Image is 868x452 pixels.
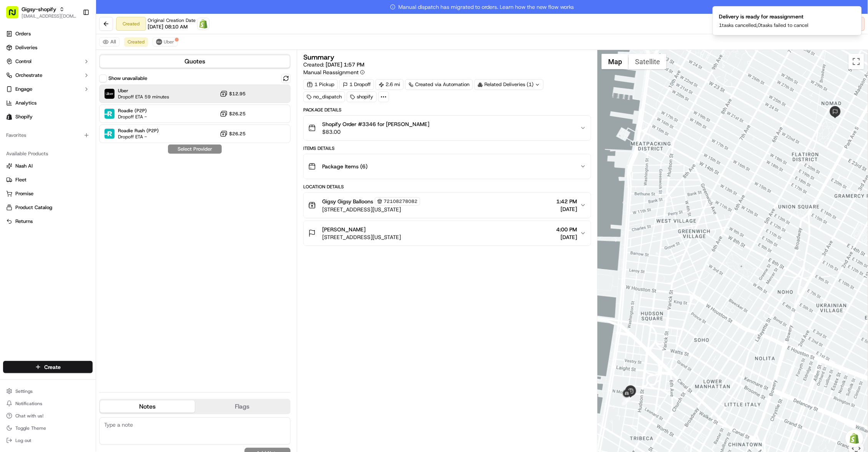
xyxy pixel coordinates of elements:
[118,108,147,114] span: Roadie (P2P)
[15,44,37,51] span: Deliveries
[118,128,159,134] span: Roadie Rush (P2P)
[3,28,93,40] a: Orders
[303,184,591,190] div: Location Details
[118,94,169,100] span: Dropoff ETA 59 minutes
[15,58,32,65] span: Control
[99,37,120,47] button: All
[376,79,404,90] div: 2.6 mi
[3,129,93,141] div: Favorites
[105,129,115,139] img: Roadie Rush (P2P)
[153,37,178,47] button: Uber
[164,39,174,45] span: Uber
[3,423,93,434] button: Toggle Theme
[199,19,208,28] img: Shopify
[3,398,93,409] button: Notifications
[8,73,22,87] img: 1736555255976-a54dd68f-1ca7-489b-9aae-adbdc363a1c4
[220,130,246,138] button: $26.25
[629,54,667,69] button: Show satellite imagery
[16,73,30,87] img: 9188753566659_6852d8bf1fb38e338040_72.png
[405,79,473,90] div: Created via Automation
[22,13,76,19] button: [EMAIL_ADDRESS][DOMAIN_NAME]
[35,81,106,87] div: We're available if you need us!
[15,30,31,37] span: Orders
[73,151,123,158] span: API Documentation
[3,97,93,109] a: Analytics
[22,5,56,13] button: Gigsy-shopify
[108,75,147,82] label: Show unavailable
[15,190,33,197] span: Promise
[100,400,195,413] button: Notes
[15,72,42,79] span: Orchestrate
[156,39,162,45] img: uber-new-logo.jpeg
[6,176,90,183] a: Fleet
[347,91,377,102] div: shopify
[195,400,290,413] button: Flags
[3,215,93,228] button: Returns
[556,205,577,213] span: [DATE]
[322,233,401,241] span: [STREET_ADDRESS][US_STATE]
[54,169,93,175] a: Powered byPylon
[304,193,591,218] button: Gigsy Gigsy Balloons72108278082[STREET_ADDRESS][US_STATE]1:42 PM[DATE]
[322,206,420,213] span: [STREET_ADDRESS][US_STATE]
[556,233,577,241] span: [DATE]
[3,435,93,446] button: Log out
[303,107,591,113] div: Package Details
[602,54,629,69] button: Show street map
[303,91,345,102] div: no_dispatch
[15,400,42,407] span: Notifications
[68,119,84,125] span: [DATE]
[148,17,196,23] span: Original Creation Date
[118,134,159,140] span: Dropoff ETA -
[556,198,577,205] span: 1:42 PM
[124,37,148,47] button: Created
[3,83,93,95] button: Engage
[390,3,574,11] span: Manual dispatch has migrated to orders. Learn how the new flow works
[326,61,364,68] span: [DATE] 1:57 PM
[6,204,90,211] a: Product Catalog
[6,190,90,197] a: Promise
[6,218,90,225] a: Returns
[148,23,188,30] span: [DATE] 08:10 AM
[8,30,140,43] p: Welcome 👋
[3,3,80,22] button: Gigsy-shopify[EMAIL_ADDRESS][DOMAIN_NAME]
[3,361,93,373] button: Create
[15,425,46,431] span: Toggle Theme
[3,160,93,172] button: Nash AI
[6,163,90,169] a: Nash AI
[303,145,591,151] div: Items Details
[15,218,33,225] span: Returns
[35,73,126,81] div: Start new chat
[8,111,20,124] img: Sarah Lucier
[6,114,12,120] img: Shopify logo
[5,148,62,161] a: 📗Knowledge Base
[220,110,246,118] button: $26.25
[20,49,138,57] input: Got a question? Start typing here...
[3,42,93,54] a: Deliveries
[322,226,366,233] span: [PERSON_NAME]
[15,100,37,106] span: Analytics
[229,91,246,97] span: $12.95
[220,90,246,98] button: $12.95
[3,410,93,421] button: Chat with us!
[15,86,32,93] span: Engage
[556,226,577,233] span: 4:00 PM
[15,151,59,158] span: Knowledge Base
[3,174,93,186] button: Fleet
[304,116,591,140] button: Shopify Order #3346 for [PERSON_NAME]$83.00
[64,119,67,125] span: •
[322,120,429,128] span: Shopify Order #3346 for [PERSON_NAME]
[118,114,147,120] span: Dropoff ETA -
[719,22,809,29] p: 1 tasks cancelled, 0 tasks failed to cancel
[119,98,140,107] button: See all
[3,69,93,81] button: Orchestrate
[322,163,367,170] span: Package Items ( 6 )
[304,221,591,246] button: [PERSON_NAME][STREET_ADDRESS][US_STATE]4:00 PM[DATE]
[322,128,429,136] span: $83.00
[100,55,290,68] button: Quotes
[65,151,71,158] div: 💻
[15,176,27,183] span: Fleet
[623,391,633,400] div: 1
[105,89,115,99] img: Uber
[128,39,145,45] span: Created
